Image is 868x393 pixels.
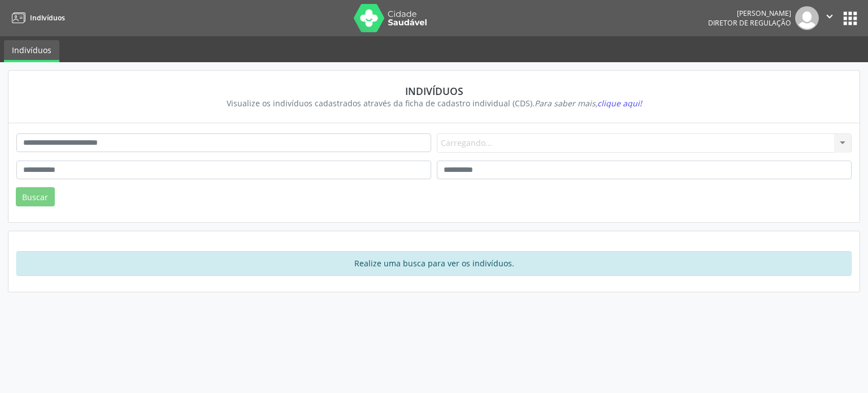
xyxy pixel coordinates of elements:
[535,98,642,109] i: Para saber mais,
[24,97,844,109] div: Visualize os indivíduos cadastrados através da ficha de cadastro individual (CDS).
[24,85,844,97] div: Indivíduos
[819,6,840,30] button: 
[823,10,836,23] i: 
[16,251,852,276] div: Realize uma busca para ver os indivíduos.
[840,8,860,28] button: apps
[30,13,65,23] span: Indivíduos
[708,18,791,28] span: Diretor de regulação
[16,187,55,206] button: Buscar
[708,8,791,18] div: [PERSON_NAME]
[795,6,819,30] img: img
[597,98,642,109] span: clique aqui!
[8,8,65,27] a: Indivíduos
[4,40,59,62] a: Indivíduos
